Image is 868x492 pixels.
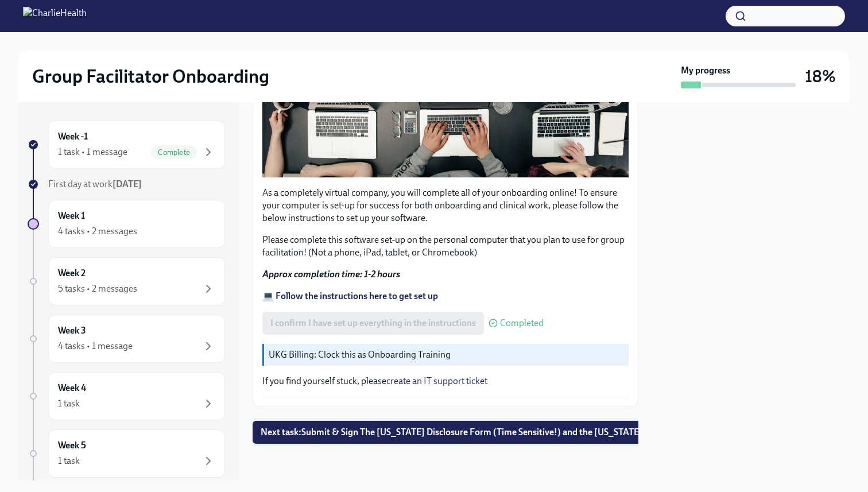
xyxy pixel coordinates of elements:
[23,7,87,25] img: CharlieHealth
[28,429,225,478] a: Week 51 task
[58,225,137,238] div: 4 tasks • 2 messages
[58,455,80,467] div: 1 task
[262,269,400,280] strong: Approx completion time: 1-2 hours
[28,178,225,191] a: First day at work[DATE]
[58,340,133,352] div: 4 tasks • 1 message
[262,290,438,301] a: 💻 Follow the instructions here to get set up
[58,146,127,158] div: 1 task • 1 message
[253,421,726,444] button: Next task:Submit & Sign The [US_STATE] Disclosure Form (Time Sensitive!) and the [US_STATE] Backg...
[386,375,487,386] a: create an IT support ticket
[58,324,86,337] h6: Week 3
[58,267,86,280] h6: Week 2
[58,282,137,295] div: 5 tasks • 2 messages
[28,372,225,420] a: Week 41 task
[28,121,225,169] a: Week -11 task • 1 messageComplete
[58,210,85,222] h6: Week 1
[261,427,718,438] span: Next task : Submit & Sign The [US_STATE] Disclosure Form (Time Sensitive!) and the [US_STATE] Bac...
[28,200,225,248] a: Week 14 tasks • 2 messages
[262,375,629,388] p: If you find yourself stuck, please
[262,234,629,259] p: Please complete this software set-up on the personal computer that you plan to use for group faci...
[262,187,629,224] p: As a completely virtual company, you will complete all of your onboarding online! To ensure your ...
[151,148,197,157] span: Complete
[805,66,836,87] h3: 18%
[269,348,624,361] p: UKG Billing: Clock this as Onboarding Training
[113,179,142,189] strong: [DATE]
[58,439,86,452] h6: Week 5
[28,315,225,363] a: Week 34 tasks • 1 message
[48,179,142,189] span: First day at work
[681,64,730,77] strong: My progress
[58,130,88,143] h6: Week -1
[58,397,80,410] div: 1 task
[32,65,269,88] h2: Group Facilitator Onboarding
[28,257,225,305] a: Week 25 tasks • 2 messages
[500,319,544,328] span: Completed
[58,382,86,394] h6: Week 4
